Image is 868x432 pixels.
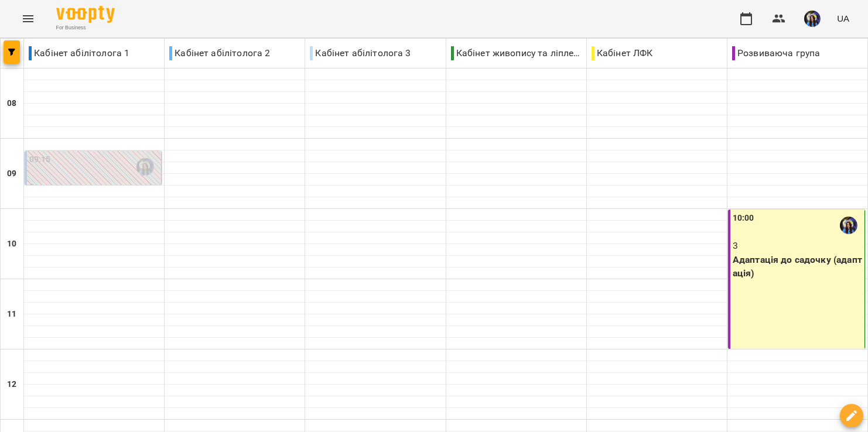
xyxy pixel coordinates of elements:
[14,5,42,33] button: Menu
[136,158,154,176] img: Вахнован Діана
[169,46,270,60] p: Кабінет абілітолога 2
[451,46,582,60] p: Кабінет живопису та ліплення
[840,217,857,234] img: Вахнован Діана
[310,46,411,60] p: Кабінет абілітолога 3
[733,253,862,280] p: Адаптація до садочку (адаптація)
[7,97,16,110] h6: 08
[29,153,51,166] label: 09:15
[592,46,653,60] p: Кабінет ЛФК
[56,6,115,23] img: Voopty Logo
[7,167,16,180] h6: 09
[733,239,862,253] p: 3
[837,12,849,25] span: UA
[7,308,16,321] h6: 11
[732,46,821,60] p: Розвиваюча група
[7,378,16,391] h6: 12
[832,8,854,29] button: UA
[56,24,115,32] span: For Business
[7,238,16,251] h6: 10
[733,212,754,225] label: 10:00
[804,11,821,27] img: 45559c1a150f8c2aa145bf47fc7aae9b.jpg
[29,46,129,60] p: Кабінет абілітолога 1
[29,180,159,194] p: 0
